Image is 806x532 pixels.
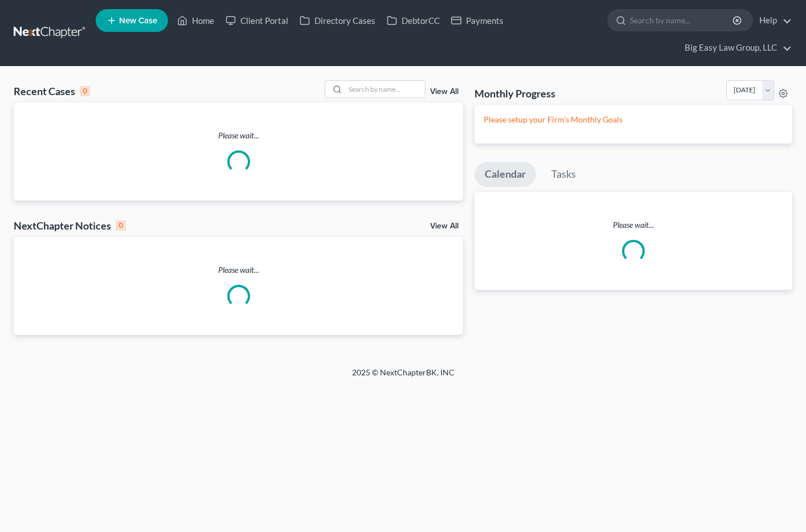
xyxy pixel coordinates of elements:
[220,10,294,31] a: Client Portal
[630,10,734,31] input: Search by name...
[171,10,220,31] a: Home
[474,87,555,100] h3: Monthly Progress
[430,222,459,230] a: View All
[294,10,381,31] a: Directory Cases
[541,162,586,187] a: Tasks
[381,10,445,31] a: DebtorCC
[14,130,463,141] p: Please wait...
[80,86,90,96] div: 0
[474,219,792,231] p: Please wait...
[116,220,126,231] div: 0
[119,17,157,25] span: New Case
[14,219,126,232] div: NextChapter Notices
[14,264,463,276] p: Please wait...
[484,114,783,125] p: Please setup your Firm's Monthly Goals
[430,88,459,96] a: View All
[14,84,90,98] div: Recent Cases
[754,10,792,31] a: Help
[79,367,728,387] div: 2025 © NextChapterBK, INC
[345,81,425,97] input: Search by name...
[474,162,536,187] a: Calendar
[445,10,509,31] a: Payments
[679,38,792,58] a: Big Easy Law Group, LLC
